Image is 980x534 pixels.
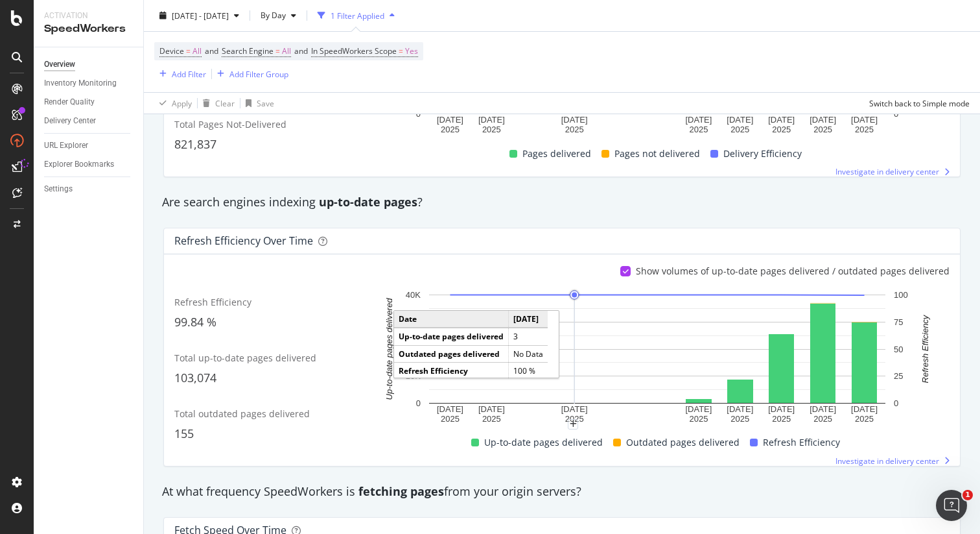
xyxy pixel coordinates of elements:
div: URL Explorer [44,139,88,152]
img: tab_keywords_by_traffic_grey.svg [131,75,141,86]
text: [DATE] [437,404,463,414]
span: = [399,45,403,56]
a: Settings [44,182,134,196]
span: Refresh Efficiency [763,435,840,450]
button: Apply [154,93,192,114]
text: [DATE] [851,404,878,414]
text: Refresh Efficiency [920,314,930,383]
text: 2025 [482,414,501,424]
div: Delivery Center [44,114,96,128]
span: Investigate in delivery center [835,166,939,177]
text: 100 [894,290,908,300]
text: 2025 [813,125,832,134]
span: Outdated pages delivered [626,435,740,450]
text: 2025 [772,125,791,134]
text: Up-to-date pages delivered [384,298,394,400]
span: Total Pages Not-Delivered [174,118,286,130]
text: 2025 [772,414,791,424]
img: tab_domain_overview_orange.svg [38,75,48,86]
span: All [192,42,202,60]
div: Domain: [DOMAIN_NAME] [34,34,143,44]
text: [DATE] [685,115,712,125]
div: Refresh Efficiency over time [174,234,313,247]
span: Pages delivered [522,146,591,162]
span: Total up-to-date pages delivered [174,352,316,364]
text: 2025 [730,125,749,134]
div: Render Quality [44,95,95,109]
span: = [275,45,280,56]
div: Clear [215,97,235,108]
text: 75 [894,317,903,327]
div: Add Filter Group [229,68,288,79]
a: Explorer Bookmarks [44,158,134,171]
div: Show volumes of up-to-date pages delivered / outdated pages delivered [636,265,950,278]
span: 1 [962,490,973,500]
img: logo_orange.svg [21,21,31,31]
div: Apply [172,97,192,108]
div: plus [568,419,578,430]
div: Keywords by Traffic [145,77,214,85]
span: [DATE] - [DATE] [172,10,229,21]
div: At what frequency SpeedWorkers is from your origin servers? [156,483,968,500]
text: [DATE] [851,115,878,125]
text: 2025 [689,125,708,134]
span: Total outdated pages delivered [174,407,310,420]
text: [DATE] [810,115,836,125]
a: Investigate in delivery center [835,455,950,467]
text: [DATE] [561,404,588,414]
text: [DATE] [810,404,836,414]
text: 0 [416,398,421,408]
div: Switch back to Simple mode [869,97,970,108]
text: [DATE] [727,404,753,414]
div: v 4.0.25 [36,21,64,31]
span: Up-to-date pages delivered [484,435,603,450]
span: Search Engine [222,45,274,56]
text: 2025 [482,125,501,134]
text: 2025 [565,125,584,134]
button: 1 Filter Applied [312,5,400,26]
span: 99.84 % [174,314,216,330]
span: = [186,45,191,56]
text: 20K [406,344,421,354]
text: 2025 [441,414,460,424]
text: 10K [406,371,421,381]
text: 2025 [441,125,460,134]
button: By Day [255,5,301,26]
span: By Day [255,10,286,21]
button: [DATE] - [DATE] [154,5,244,26]
svg: A chart. [372,288,942,424]
button: Add Filter Group [212,66,288,82]
div: Are search engines indexing ? [156,194,968,211]
span: Delivery Efficiency [723,146,802,162]
button: Save [240,93,274,114]
button: Add Filter [154,66,206,82]
img: website_grey.svg [21,34,31,44]
span: and [294,45,308,56]
div: Inventory Monitoring [44,77,117,90]
text: 0 [416,109,421,119]
span: 155 [174,426,194,441]
div: Overview [44,58,75,71]
text: 0 [894,109,898,119]
span: 103,074 [174,370,216,385]
div: Add Filter [172,68,206,79]
strong: up-to-date pages [319,194,417,210]
text: [DATE] [727,115,753,125]
div: Explorer Bookmarks [44,158,114,171]
text: [DATE] [437,115,463,125]
button: Switch back to Simple mode [864,93,970,114]
div: Settings [44,182,73,196]
span: Investigate in delivery center [835,455,939,467]
a: URL Explorer [44,139,134,152]
iframe: Intercom live chat [936,490,967,521]
a: Delivery Center [44,114,134,128]
text: [DATE] [478,115,505,125]
text: 50 [894,344,903,354]
text: [DATE] [768,115,795,125]
text: 30K [406,317,421,327]
span: Refresh Efficiency [174,296,251,308]
div: Save [257,97,274,108]
text: [DATE] [685,404,712,414]
span: Pages not delivered [614,146,700,162]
